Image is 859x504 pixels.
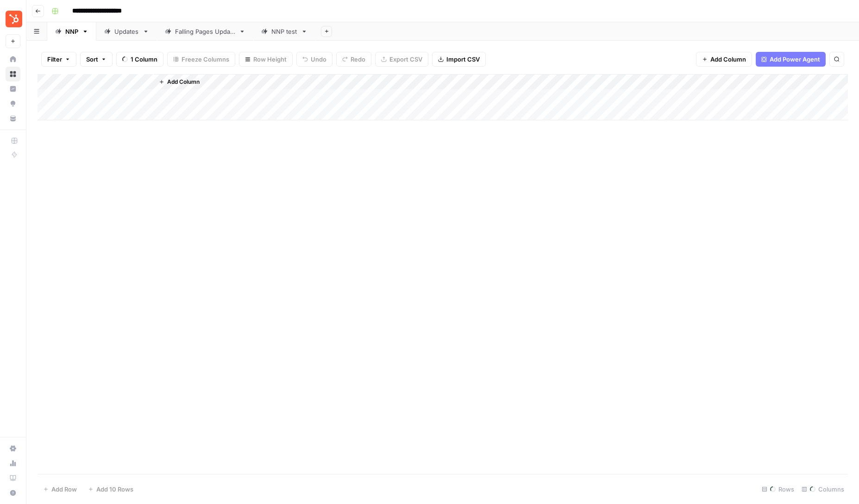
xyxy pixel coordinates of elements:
[38,482,82,497] button: Add Row
[253,55,287,64] span: Row Height
[389,55,422,64] span: Export CSV
[47,55,62,64] span: Filter
[6,52,20,67] a: Home
[131,55,157,64] span: 1 Column
[86,55,98,64] span: Sort
[114,27,139,36] div: Updates
[770,55,820,64] span: Add Power Agent
[6,81,20,96] a: Insights
[47,22,96,41] a: NNP
[155,76,203,88] button: Add Column
[175,27,235,36] div: Falling Pages Update
[6,485,20,500] button: Help + Support
[6,441,20,456] a: Settings
[167,78,200,86] span: Add Column
[239,52,293,67] button: Row Height
[336,52,371,67] button: Redo
[6,456,20,471] a: Usage
[6,7,20,31] button: Workspace: Blog Content Action Plan
[157,22,253,41] a: Falling Pages Update
[798,482,848,497] div: Columns
[82,482,139,497] button: Add 10 Rows
[758,482,798,497] div: Rows
[6,471,20,485] a: Learning Hub
[756,52,826,67] button: Add Power Agent
[271,27,297,36] div: NNP test
[41,52,76,67] button: Filter
[182,55,229,64] span: Freeze Columns
[51,485,77,494] span: Add Row
[96,485,133,494] span: Add 10 Rows
[80,52,113,67] button: Sort
[6,67,20,81] a: Browse
[6,111,20,126] a: Your Data
[696,52,752,67] button: Add Column
[96,22,157,41] a: Updates
[65,27,78,36] div: NNP
[6,11,22,27] img: Blog Content Action Plan Logo
[432,52,486,67] button: Import CSV
[253,22,315,41] a: NNP test
[6,96,20,111] a: Opportunities
[311,55,326,64] span: Undo
[167,52,235,67] button: Freeze Columns
[446,55,480,64] span: Import CSV
[351,55,365,64] span: Redo
[375,52,428,67] button: Export CSV
[710,55,746,64] span: Add Column
[296,52,332,67] button: Undo
[116,52,163,67] button: 1 Column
